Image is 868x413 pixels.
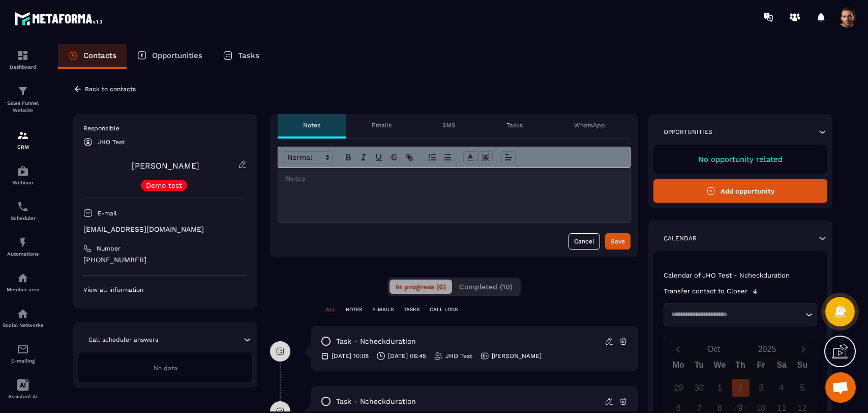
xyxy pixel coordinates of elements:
img: automations [17,272,29,284]
a: automationsautomationsAutomations [3,229,43,264]
p: Automations [3,251,43,257]
span: In progress (6) [396,283,446,291]
p: Social Networks [3,322,43,328]
a: [PERSON_NAME] [132,161,199,171]
a: automationsautomationsWebinar [3,157,43,193]
p: task - Ncheckduration [336,337,416,346]
p: TASKS [404,306,420,313]
p: Opportunities [664,128,712,136]
button: Cancel [568,233,600,250]
p: [PERSON_NAME] [492,352,542,360]
img: scheduler [17,201,29,213]
p: Assistant AI [3,394,43,399]
p: Transfer contact to Closer [664,287,747,295]
p: Scheduler [3,215,43,221]
a: formationformationDashboard [3,42,43,77]
p: Opportunities [152,51,202,60]
p: NOTES [346,306,362,313]
p: E-MAILS [372,306,394,313]
p: No opportunity related [664,155,817,164]
p: CRM [3,144,43,150]
a: social-networksocial-networkSocial Networks [3,300,43,336]
p: JHO Test [445,352,472,360]
a: formationformationCRM [3,122,43,157]
img: formation [17,85,29,97]
button: Add opportunity [653,179,827,203]
p: Tasks [506,121,523,129]
p: SMS [442,121,456,129]
p: Tasks [238,51,259,60]
img: social-network [17,308,29,320]
img: logo [14,9,106,28]
p: Dashboard [3,64,43,70]
p: Back to contacts [85,86,136,93]
button: Save [605,233,631,250]
a: Tasks [213,44,270,69]
input: Search for option [668,310,803,320]
img: automations [17,165,29,177]
p: Calendar of JHO Test - Ncheckduration [664,271,817,280]
p: JHO Test [98,139,125,146]
div: Search for option [664,303,817,326]
a: formationformationSales Funnel Website [3,77,43,122]
img: automations [17,236,29,249]
p: E-mail [98,209,117,217]
p: Demo test [146,182,182,189]
a: automationsautomationsMember area [3,264,43,300]
p: [DATE] 06:45 [388,352,426,360]
button: Completed (10) [453,280,519,294]
img: formation [17,129,29,142]
p: Notes [303,121,320,129]
p: ALL [326,306,336,313]
div: Save [611,236,625,246]
p: Number [97,244,121,253]
p: [DATE] 10:08 [332,352,369,360]
span: Completed (10) [459,283,513,291]
a: Opportunities [127,44,213,69]
a: schedulerschedulerScheduler [3,193,43,229]
a: emailemailE-mailing [3,336,43,371]
p: Sales Funnel Website [3,100,43,114]
p: Contacts [83,51,116,60]
p: Responsible [83,124,247,132]
p: E-mailing [3,358,43,364]
p: [PHONE_NUMBER] [83,255,247,265]
span: No data [154,365,177,372]
p: task - Ncheckduration [336,397,416,406]
p: Member area [3,287,43,292]
img: formation [17,49,29,62]
p: Emails [372,121,392,129]
a: Assistant AI [3,371,43,407]
p: Webinar [3,180,43,185]
div: Mở cuộc trò chuyện [825,372,856,403]
p: Call scheduler answers [88,336,158,344]
button: In progress (6) [390,280,452,294]
p: Calendar [664,234,697,242]
p: WhatsApp [574,121,605,129]
img: email [17,343,29,355]
a: Contacts [58,44,127,69]
p: View all information [83,286,247,294]
p: CALL LOGS [430,306,458,313]
p: [EMAIL_ADDRESS][DOMAIN_NAME] [83,225,247,234]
